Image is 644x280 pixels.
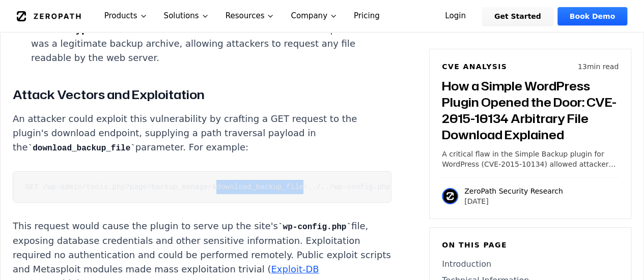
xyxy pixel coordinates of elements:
p: [DATE] [464,196,563,206]
p: 13 min read [578,61,619,72]
p: An attacker could exploit this vulnerability by crafting a GET request to the plugin's download e... [13,112,391,155]
p: ZeroPath Security Research [464,186,563,196]
code: wp-config.php [278,223,351,232]
a: Login [433,7,478,25]
p: A critical flaw in the Simple Backup plugin for WordPress (CVE-2015-10134) allowed attackers to d... [442,149,619,169]
h6: On this page [442,240,619,250]
li: The function did not check that the requested file was a legitimate backup archive, allowing atta... [27,22,391,65]
h3: Attack Vectors and Exploitation [13,85,391,104]
code: GET /wp-admin/tools.php?page=backup_manager&download_backup_file=../../wp-config.php [25,183,390,191]
a: Get Started [482,7,553,25]
code: download_backup_file [28,144,135,153]
h6: CVE Analysis [442,61,507,72]
a: Book Demo [557,7,627,25]
a: Introduction [442,258,619,270]
h3: How a Simple WordPress Plugin Opened the Door: CVE-2015-10134 Arbitrary File Download Explained [442,78,619,143]
img: ZeroPath Security Research [442,188,458,204]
